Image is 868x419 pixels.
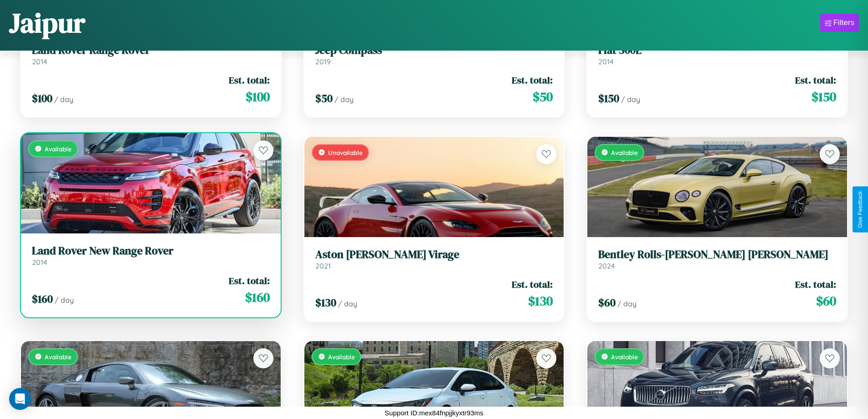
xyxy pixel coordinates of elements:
p: Support ID: mex84fnpjjkyxtr93ms [385,407,483,419]
h3: Land Rover Range Rover [32,44,270,57]
span: $ 100 [246,88,270,106]
h3: Jeep Compass [315,44,553,57]
span: $ 130 [315,295,336,310]
span: Available [45,145,72,153]
span: $ 60 [598,295,616,310]
span: / day [617,299,637,308]
span: / day [55,295,74,305]
h3: Aston [PERSON_NAME] Virage [315,248,553,261]
span: / day [54,95,73,104]
span: Available [328,353,355,361]
a: Aston [PERSON_NAME] Virage2021 [315,248,553,270]
span: $ 160 [32,291,53,306]
span: Est. total: [512,73,553,87]
span: $ 50 [533,88,553,106]
span: Available [45,353,72,361]
h3: Bentley Rolls-[PERSON_NAME] [PERSON_NAME] [598,248,836,261]
span: 2014 [598,57,614,66]
h3: Fiat 500L [598,44,836,57]
span: $ 130 [528,292,553,310]
span: 2014 [32,57,47,66]
span: / day [621,95,640,104]
div: Give Feedback [857,191,863,228]
span: Est. total: [229,73,270,87]
span: / day [334,95,354,104]
a: Fiat 500L2014 [598,44,836,66]
span: Available [611,149,638,156]
span: 2019 [315,57,331,66]
a: Land Rover New Range Rover2014 [32,244,270,267]
h3: Land Rover New Range Rover [32,244,270,258]
div: Open Intercom Messenger [9,388,31,410]
span: Est. total: [229,274,270,287]
span: $ 160 [245,288,270,306]
span: Unavailable [328,149,363,156]
span: $ 50 [315,91,333,106]
button: Filters [820,14,859,32]
a: Jeep Compass2019 [315,44,553,66]
span: Est. total: [512,278,553,291]
span: $ 150 [812,88,836,106]
span: $ 60 [816,292,836,310]
span: 2021 [315,261,331,270]
span: Available [611,353,638,361]
span: Est. total: [795,73,836,87]
h1: Jaipur [9,4,85,41]
span: / day [338,299,357,308]
span: $ 100 [32,91,52,106]
span: Est. total: [795,278,836,291]
a: Land Rover Range Rover2014 [32,44,270,66]
span: 2024 [598,261,615,270]
a: Bentley Rolls-[PERSON_NAME] [PERSON_NAME]2024 [598,248,836,270]
span: 2014 [32,258,47,267]
span: $ 150 [598,91,619,106]
div: Filters [833,18,854,27]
